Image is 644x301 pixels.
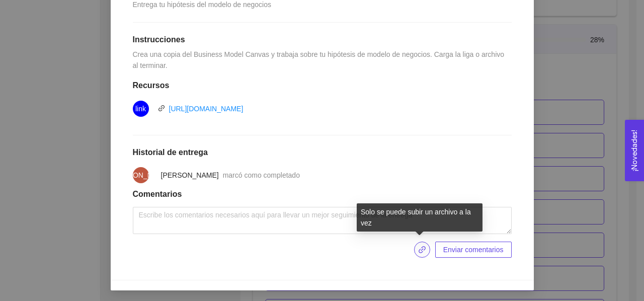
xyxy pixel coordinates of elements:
[133,1,272,9] span: Entrega tu hipótesis del modelo de negocios
[161,171,219,179] span: [PERSON_NAME]
[443,244,504,255] span: Enviar comentarios
[133,147,512,158] h1: Historial de entrega
[133,189,512,199] h1: Comentarios
[112,167,170,183] span: [PERSON_NAME]
[414,242,430,258] button: link
[133,35,512,45] h1: Instrucciones
[223,171,300,179] span: marcó como completado
[435,242,512,258] button: Enviar comentarios
[357,203,482,232] div: Solo se puede subir un archivo a la vez
[414,246,430,254] span: link
[169,105,244,113] a: [URL][DOMAIN_NAME]
[625,120,644,181] button: Open Feedback Widget
[135,101,146,117] span: link
[158,105,165,112] span: link
[133,81,512,91] h1: Recursos
[133,50,506,69] span: Crea una copia del Business Model Canvas y trabaja sobre tu hipótesis de modelo de negocios. Carg...
[415,246,430,254] span: link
